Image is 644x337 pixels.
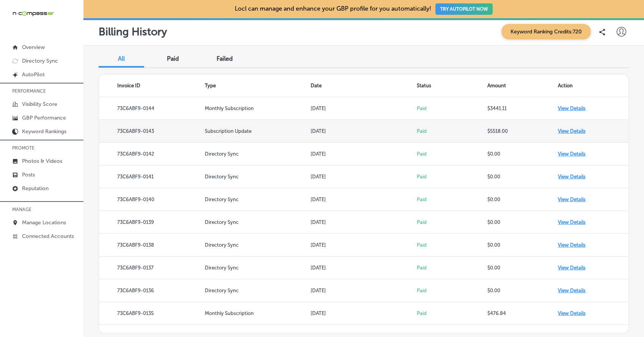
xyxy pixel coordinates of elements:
[22,128,66,135] p: Keyword Rankings
[22,185,49,192] p: Reputation
[22,101,57,107] p: Visibility Score
[22,158,62,164] p: Photos & Videos
[12,10,54,17] img: 660ab0bf-5cc7-4cb8-ba1c-48b5ae0f18e60NCTV_CLogo_TV_Black_-500x88.png
[22,219,66,226] p: Manage Locations
[22,172,35,178] p: Posts
[22,58,58,64] p: Directory Sync
[22,44,45,50] p: Overview
[435,3,493,15] button: TRY AUTOPILOT NOW
[22,115,66,121] p: GBP Performance
[22,233,74,239] p: Connected Accounts
[22,71,45,78] p: AutoPilot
